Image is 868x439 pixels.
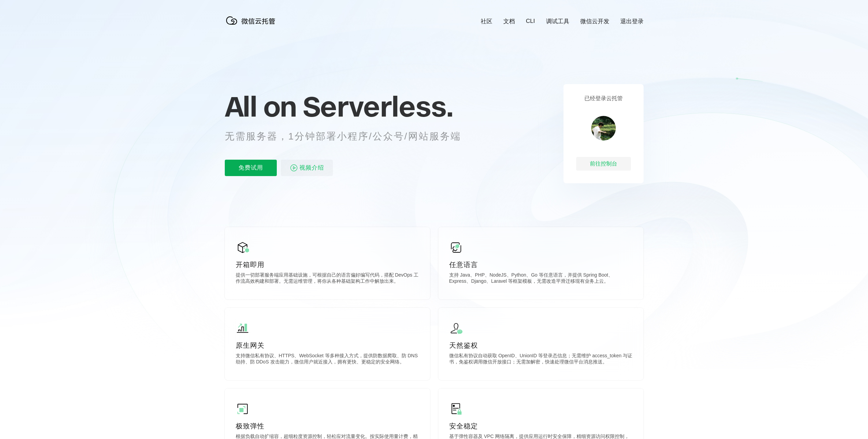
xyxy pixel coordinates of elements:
[303,89,453,123] span: Serverless.
[225,23,280,28] a: 微信云托管
[580,17,609,25] a: 微信云开发
[576,157,631,171] div: 前往控制台
[620,17,644,25] a: 退出登录
[584,95,623,102] p: 已经登录云托管
[225,160,277,176] p: 免费试用
[449,272,633,286] p: 支持 Java、PHP、NodeJS、Python、Go 等任意语言，并提供 Spring Boot、Express、Django、Laravel 等框架模板，无需改造平滑迁移现有业务上云。
[526,18,535,25] a: CLI
[290,164,298,172] img: video_play.svg
[236,421,419,431] p: 极致弹性
[225,130,474,143] p: 无需服务器，1分钟部署小程序/公众号/网站服务端
[546,17,569,25] a: 调试工具
[299,160,324,176] span: 视频介绍
[481,17,492,25] a: 社区
[236,272,419,286] p: 提供一切部署服务端应用基础设施，可根据自己的语言偏好编写代码，搭配 DevOps 工作流高效构建和部署。无需运维管理，将你从各种基础架构工作中解放出来。
[225,89,296,123] span: All on
[449,421,633,431] p: 安全稳定
[449,341,633,350] p: 天然鉴权
[449,260,633,269] p: 任意语言
[236,341,419,350] p: 原生网关
[236,353,419,367] p: 支持微信私有协议、HTTPS、WebSocket 等多种接入方式，提供防数据爬取、防 DNS 劫持、防 DDoS 攻击能力，微信用户就近接入，拥有更快、更稳定的安全网络。
[225,14,280,27] img: 微信云托管
[236,260,419,269] p: 开箱即用
[449,353,633,367] p: 微信私有协议自动获取 OpenID、UnionID 等登录态信息；无需维护 access_token 与证书，免鉴权调用微信开放接口；无需加解密，快速处理微信平台消息推送。
[503,17,515,25] a: 文档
